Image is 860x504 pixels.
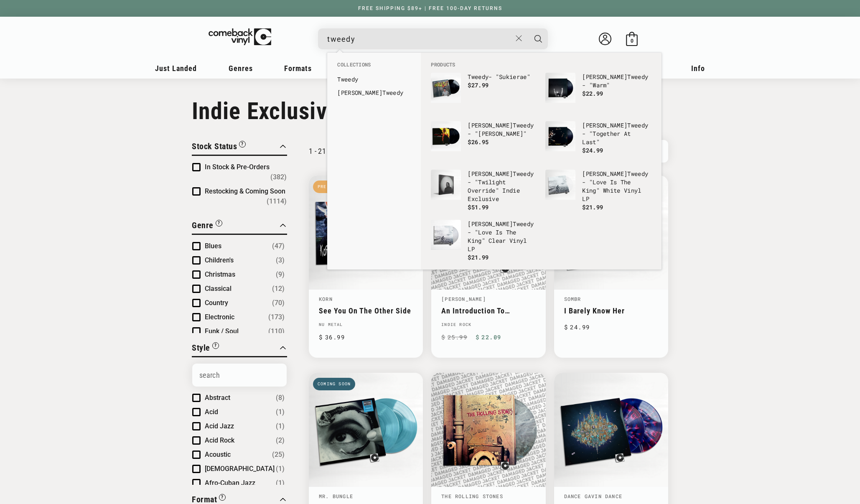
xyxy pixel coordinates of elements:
[427,216,541,266] li: products: Jeff Tweedy - "Love Is The King" Clear Vinyl LP
[205,285,232,293] span: Classical
[319,306,413,315] a: See You On The Other Side
[431,220,461,250] img: Jeff Tweedy - "Love Is The King" Clear Vinyl LP
[229,64,253,73] span: Genres
[272,450,285,460] span: Number of products: (25)
[192,97,668,125] h1: Indie Exclusives
[582,89,603,97] span: $22.99
[441,493,503,499] a: The Rolling Stones
[528,28,549,49] button: Search
[582,73,651,89] p: [PERSON_NAME] - "Warm"
[468,121,537,138] p: [PERSON_NAME] - "[PERSON_NAME]"
[268,326,285,336] span: Number of products: (110)
[513,220,534,228] b: Tweedy
[267,196,287,206] span: Number of products: (1114)
[431,121,537,161] a: Jeff Tweedy - "Chelsea Walls" [PERSON_NAME]Tweedy- "[PERSON_NAME]" $26.95
[272,284,285,294] span: Number of products: (12)
[155,64,197,73] span: Just Landed
[205,479,255,487] span: Afro-Cuban Jazz
[441,306,535,315] a: An Introduction To [PERSON_NAME]
[441,295,486,302] a: [PERSON_NAME]
[564,493,622,499] a: Dance Gavin Dance
[205,242,221,250] span: Blues
[205,394,230,402] span: Abstract
[284,64,312,73] span: Formats
[513,170,534,178] b: Tweedy
[192,219,222,234] button: Filter by Genre
[468,73,537,81] p: - "Sukierae"
[276,421,285,431] span: Number of products: (1)
[205,270,235,278] span: Christmas
[545,73,575,103] img: Jeff Tweedy - "Warm"
[192,343,210,353] span: Style
[205,422,234,430] span: Acid Jazz
[582,121,651,146] p: [PERSON_NAME] - "Together At Last"
[205,436,234,444] span: Acid Rock
[631,38,634,44] span: 0
[337,75,358,83] b: Tweedy
[350,5,511,11] a: FREE SHIPPING $89+ | FREE 100-DAY RETURNS
[582,146,603,154] span: $24.99
[427,69,541,117] li: products: Tweedy - "Sukierae"
[205,408,218,416] span: Acid
[205,299,228,307] span: Country
[431,121,461,151] img: Jeff Tweedy - "Chelsea Walls"
[541,165,656,216] li: products: Jeff Tweedy - "Love Is The King" White Vinyl LP
[541,117,656,165] li: products: Jeff Tweedy - "Together At Last"
[427,61,656,69] li: Products
[468,220,537,253] p: [PERSON_NAME] - "Love Is The King" Clear Vinyl LP
[276,270,285,280] span: Number of products: (9)
[327,53,421,104] div: Collections
[319,493,353,499] a: Mr. Bungle
[205,451,231,458] span: Acoustic
[545,170,651,211] a: Jeff Tweedy - "Love Is The King" White Vinyl LP [PERSON_NAME]Tweedy- "Love Is The King" White Vin...
[318,28,548,49] div: Search
[309,147,381,155] p: 1 - 21 of 1496 products
[627,170,648,178] b: Tweedy
[431,73,537,113] a: Tweedy - "Sukierae" Tweedy- "Sukierae" $27.99
[468,253,489,261] span: $21.99
[541,69,656,117] li: products: Jeff Tweedy - "Warm"
[205,163,270,171] span: In Stock & Pre-Orders
[431,170,537,211] a: Jeff Tweedy - "Twilight Override" Indie Exclusive [PERSON_NAME]Tweedy- "Twilight Override" Indie ...
[468,81,489,89] span: $27.99
[205,256,234,264] span: Children's
[382,89,403,97] b: Tweedy
[333,86,415,99] li: collections: Jeff Tweedy
[333,61,415,73] li: Collections
[268,312,285,322] span: Number of products: (173)
[431,73,461,103] img: Tweedy - "Sukierae"
[276,478,285,488] span: Number of products: (1)
[545,170,575,200] img: Jeff Tweedy - "Love Is The King" White Vinyl LP
[205,187,285,195] span: Restocking & Coming Soon
[205,313,234,321] span: Electronic
[192,341,219,356] button: Filter by Style
[337,75,411,84] a: Tweedy
[333,73,415,86] li: collections: Tweedy
[276,435,285,445] span: Number of products: (2)
[431,220,537,262] a: Jeff Tweedy - "Love Is The King" Clear Vinyl LP [PERSON_NAME]Tweedy- "Love Is The King" Clear Vin...
[545,121,651,161] a: Jeff Tweedy - "Together At Last" [PERSON_NAME]Tweedy- "Together At Last" $24.99
[427,117,541,165] li: products: Jeff Tweedy - "Chelsea Walls"
[564,295,581,302] a: Sombr
[205,465,275,473] span: [DEMOGRAPHIC_DATA]
[582,170,651,203] p: [PERSON_NAME] - "Love Is The King" White Vinyl LP
[431,170,461,200] img: Jeff Tweedy - "Twilight Override" Indie Exclusive
[468,73,489,81] b: Tweedy
[691,64,705,73] span: Info
[337,89,411,97] a: [PERSON_NAME]Tweedy
[192,220,214,230] span: Genre
[627,121,648,129] b: Tweedy
[276,255,285,265] span: Number of products: (3)
[272,298,285,308] span: Number of products: (70)
[627,73,648,81] b: Tweedy
[192,140,246,155] button: Filter by Stock Status
[192,141,237,151] span: Stock Status
[319,295,333,302] a: Korn
[272,241,285,251] span: Number of products: (47)
[545,121,575,151] img: Jeff Tweedy - "Together At Last"
[468,138,489,146] span: $26.95
[276,407,285,417] span: Number of products: (1)
[582,203,603,211] span: $21.99
[511,29,527,48] button: Close
[205,327,239,335] span: Funk / Soul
